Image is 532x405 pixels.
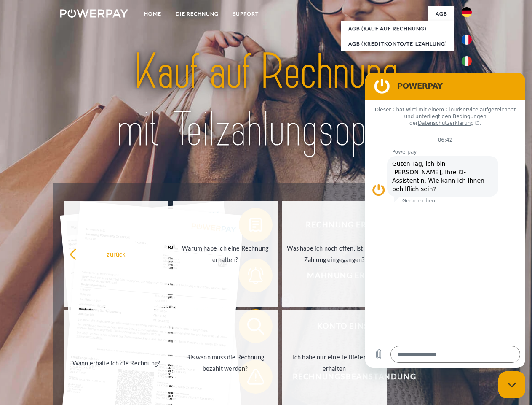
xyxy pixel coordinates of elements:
img: it [462,56,472,66]
img: de [462,7,472,17]
a: agb [428,6,454,22]
iframe: Schaltfläche zum Öffnen des Messaging-Fensters; Konversation läuft [498,371,525,398]
div: Warum habe ich eine Rechnung erhalten? [178,243,273,265]
a: Was habe ich noch offen, ist meine Zahlung eingegangen? [282,201,387,307]
div: Bis wann muss die Rechnung bezahlt werden? [178,351,273,374]
a: AGB (Kreditkonto/Teilzahlung) [341,36,454,51]
div: Was habe ich noch offen, ist meine Zahlung eingegangen? [287,243,382,265]
img: fr [462,35,472,45]
img: logo-powerpay-white.svg [60,9,128,18]
img: title-powerpay_de.svg [80,40,452,162]
div: zurück [69,248,164,259]
a: SUPPORT [226,6,266,22]
div: Wann erhalte ich die Rechnung? [69,357,164,368]
a: AGB (Kauf auf Rechnung) [341,21,454,36]
iframe: Messaging-Fenster [365,73,525,368]
a: Home [137,6,168,22]
a: DIE RECHNUNG [168,6,226,22]
div: Ich habe nur eine Teillieferung erhalten [287,351,382,374]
